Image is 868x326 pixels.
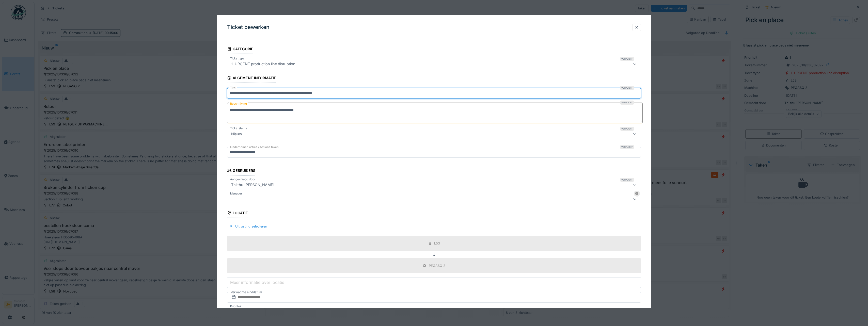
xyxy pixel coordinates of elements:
[620,57,634,61] div: Verplicht
[227,24,270,30] h3: Ticket bewerken
[434,241,440,246] div: L53
[229,131,244,137] div: Nieuw
[229,304,243,308] label: Prioriteit
[229,61,297,67] div: 1. URGENT production line disruption
[229,191,243,195] label: Manager
[229,126,248,131] label: Ticketstatus
[229,101,248,107] label: Beschrijving
[429,263,445,268] div: PEGASO 2
[229,279,285,285] label: Meer informatie over locatie
[227,167,255,175] div: Gebruikers
[229,86,237,90] label: Titel
[620,86,634,90] div: Verplicht
[229,177,256,181] label: Aangevraagd door
[227,74,276,83] div: Algemene informatie
[229,56,246,61] label: Tickettype
[227,45,253,54] div: Categorie
[229,145,280,149] label: Ondernomen acties / Actions taken
[227,223,269,230] div: Uitrusting selecteren
[230,289,263,295] label: Verwachte einddatum
[620,127,634,131] div: Verplicht
[229,182,276,188] div: Thi thu [PERSON_NAME]
[620,177,634,182] div: Verplicht
[227,209,248,218] div: Locatie
[620,145,634,149] div: Verplicht
[620,101,634,105] div: Verplicht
